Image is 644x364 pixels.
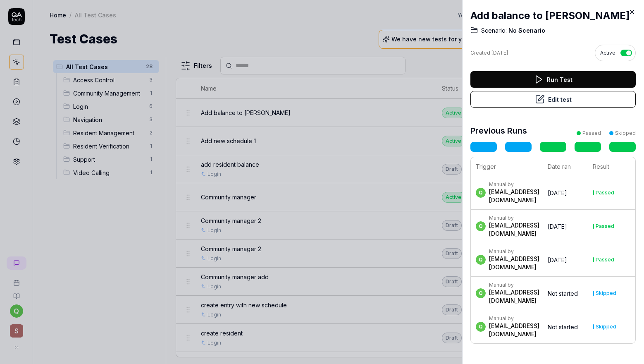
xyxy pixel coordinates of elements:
[489,282,539,288] div: Manual by
[470,49,508,57] div: Created
[491,50,508,56] time: [DATE]
[481,26,507,35] span: Scenario:
[543,157,588,176] th: Date ran
[507,26,545,35] span: No Scenario
[470,125,527,137] h3: Previous Runs
[600,49,615,57] span: Active
[548,256,567,263] time: [DATE]
[471,157,543,176] th: Trigger
[615,129,636,137] div: Skipped
[470,8,636,23] h2: Add balance to [PERSON_NAME]
[489,215,539,221] div: Manual by
[470,71,636,88] button: Run Test
[596,257,614,262] div: Passed
[548,189,567,196] time: [DATE]
[476,221,486,231] span: q
[588,157,636,176] th: Result
[489,255,539,271] div: [EMAIL_ADDRESS][DOMAIN_NAME]
[489,322,539,338] div: [EMAIL_ADDRESS][DOMAIN_NAME]
[543,277,588,310] td: Not started
[489,248,539,255] div: Manual by
[476,322,486,332] span: q
[489,221,539,238] div: [EMAIL_ADDRESS][DOMAIN_NAME]
[596,324,616,329] div: Skipped
[596,291,616,296] div: Skipped
[596,224,614,229] div: Passed
[543,310,588,343] td: Not started
[489,315,539,322] div: Manual by
[476,288,486,298] span: q
[476,255,486,265] span: q
[489,181,539,188] div: Manual by
[489,188,539,204] div: [EMAIL_ADDRESS][DOMAIN_NAME]
[548,223,567,230] time: [DATE]
[470,91,636,108] button: Edit test
[582,129,601,137] div: Passed
[476,188,486,198] span: q
[489,288,539,305] div: [EMAIL_ADDRESS][DOMAIN_NAME]
[596,190,614,195] div: Passed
